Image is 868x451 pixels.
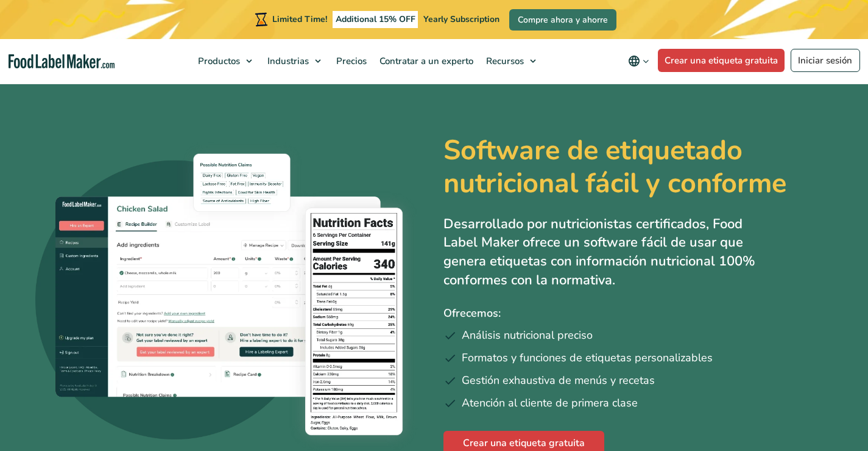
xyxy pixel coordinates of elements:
span: Formatos y funciones de etiquetas personalizables [462,350,713,366]
span: Limited Time! [272,13,327,25]
a: Crear una etiqueta gratuita [658,49,785,72]
span: Additional 15% OFF [333,11,418,28]
a: Contratar a un experto [373,39,477,83]
span: Productos [194,55,241,67]
p: Desarrollado por nutricionistas certificados, Food Label Maker ofrece un software fácil de usar q... [443,215,760,290]
button: Change language [619,49,658,73]
a: Industrias [261,39,327,83]
span: Industrias [264,55,310,67]
a: Precios [330,39,370,83]
span: Precios [333,55,368,67]
span: Recursos [482,55,525,67]
p: Ofrecemos: [443,305,833,322]
a: Food Label Maker homepage [9,54,115,68]
a: Productos [192,39,258,83]
span: Análisis nutricional preciso [462,327,593,344]
a: Compre ahora y ahorre [509,9,616,31]
span: Contratar a un experto [376,55,475,67]
a: Recursos [480,39,542,83]
span: Yearly Subscription [423,13,499,25]
span: Atención al cliente de primera clase [462,395,638,411]
h1: Software de etiquetado nutricional fácil y conforme [443,134,805,200]
a: Iniciar sesión [791,49,860,72]
span: Gestión exhaustiva de menús y recetas [462,372,655,389]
